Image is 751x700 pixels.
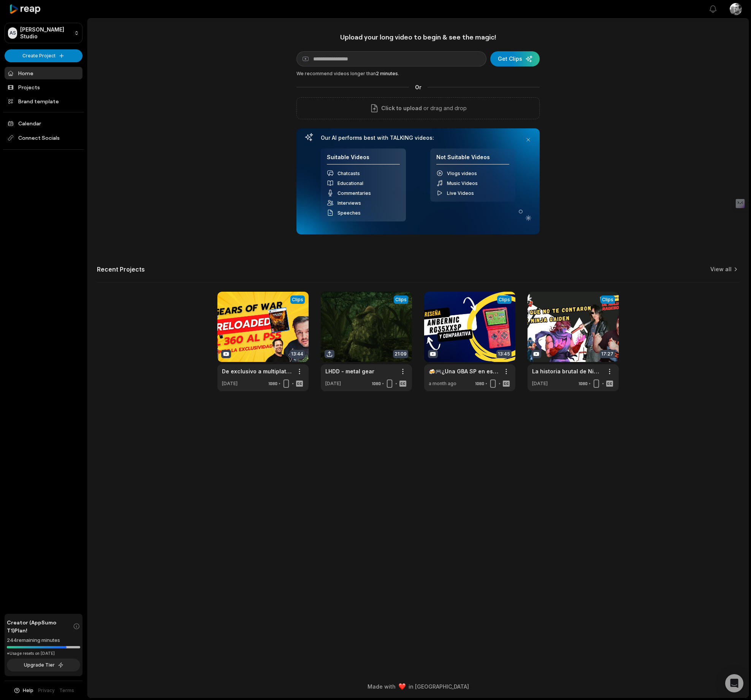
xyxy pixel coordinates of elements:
[409,83,428,91] span: Or
[490,51,540,66] button: Get Clips
[222,367,292,375] a: De exclusivo a multiplataforma: el viaje brutal de Gears of War | La Historia Detrás de Reloaded
[436,154,509,165] h4: Not Suitable Videos
[5,81,82,93] a: Projects
[532,367,602,375] a: La historia brutal de Ninja Gaiden | NES, Xbox, OVAs y el regreso de Ryu en Ragebound | LHDDG
[38,687,55,694] a: Privacy
[376,71,398,76] span: 2 minutes
[5,95,82,107] a: Brand template
[13,687,33,694] button: Help
[399,683,406,690] img: heart emoji
[429,367,499,375] a: 🍻🎮¿Una GBA SP en esteroides? | Review de la Anbernic RG35XXSP
[5,67,82,79] a: Home
[337,171,360,176] span: Chatcasts
[5,131,82,145] span: Connect Socials
[5,117,82,130] a: Calendar
[325,367,374,375] a: LHDD - metal gear
[7,637,80,644] div: 244 remaining minutes
[59,687,74,694] a: Terms
[20,26,71,40] p: [PERSON_NAME] Studio
[7,659,80,672] button: Upgrade Tier
[337,200,361,206] span: Interviews
[725,674,743,692] div: Open Intercom Messenger
[337,190,371,196] span: Commentaries
[5,49,82,62] button: Create Project
[447,171,477,176] span: Vlogs videos
[7,618,73,634] span: Creator (AppSumo T1) Plan!
[337,210,361,216] span: Speeches
[97,265,145,273] h2: Recent Projects
[381,104,422,113] span: Click to upload
[23,687,33,694] span: Help
[337,180,363,186] span: Educational
[422,104,467,113] p: or drag and drop
[95,683,741,691] div: Made with in [GEOGRAPHIC_DATA]
[296,70,540,77] div: We recommend videos longer than .
[710,265,732,273] a: View all
[321,134,515,141] h3: Our AI performs best with TALKING videos:
[8,27,17,39] div: AS
[327,154,400,165] h4: Suitable Videos
[447,190,474,196] span: Live Videos
[7,651,80,656] div: *Usage resets on [DATE]
[296,33,540,41] h1: Upload your long video to begin & see the magic!
[447,180,478,186] span: Music Videos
